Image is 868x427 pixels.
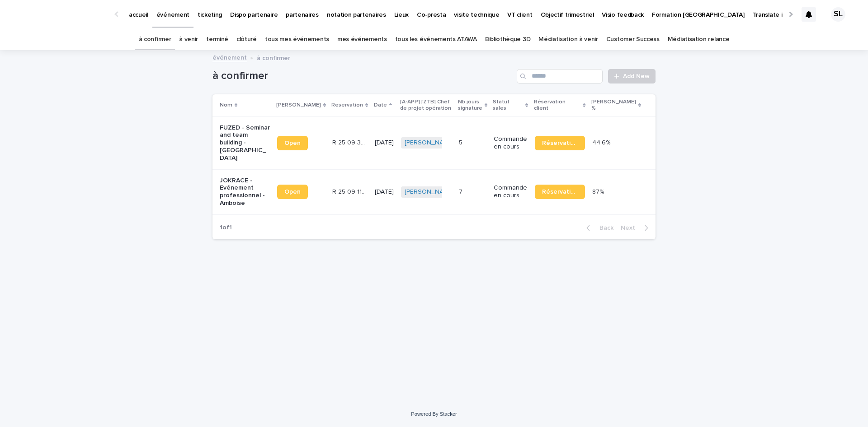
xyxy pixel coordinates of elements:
a: terminé [206,29,228,50]
a: mes événements [337,29,387,50]
p: Réservation client [534,97,581,114]
p: Commande en cours [494,184,527,200]
p: Nb jours signature [458,97,482,114]
div: SL [831,7,845,22]
tr: FUZED - Seminar and team building - [GEOGRAPHIC_DATA]OpenR 25 09 395R 25 09 395 [DATE][PERSON_NAM... [212,116,656,169]
p: R 25 09 395 [332,137,369,147]
a: Open [277,136,308,150]
a: Réservation [535,185,585,199]
span: Back [594,225,613,231]
p: JOKRACE - Evénement professionnel - Amboise [220,177,270,207]
input: Search [517,69,603,84]
p: [A-APP] [ZTB] Chef de projet opération [400,97,453,114]
a: Médiatisation à venir [538,29,598,50]
p: [DATE] [375,139,394,147]
a: tous les événements ATAWA [395,29,477,50]
p: Commande en cours [494,135,527,151]
p: [PERSON_NAME] % [591,97,636,114]
a: [PERSON_NAME] [405,139,454,147]
a: [PERSON_NAME] [405,188,454,196]
img: Ls34BcGeRexTGTNfXpUC [18,5,106,23]
p: FUZED - Seminar and team building - [GEOGRAPHIC_DATA] [220,124,270,162]
p: 1 of 1 [212,217,239,239]
a: événement [212,52,247,62]
p: R 25 09 1169 [332,186,369,196]
a: clôturé [236,29,257,50]
p: 7 [459,186,464,196]
a: Add New [608,69,656,84]
p: à confirmer [257,52,290,62]
span: Open [284,189,301,195]
a: Powered By Stacker [411,411,457,417]
p: [PERSON_NAME] [276,100,321,110]
p: Statut sales [493,97,523,114]
button: Back [579,224,617,232]
p: 44.6% [592,137,612,147]
button: Next [617,224,656,232]
h1: à confirmer [212,70,513,83]
p: 5 [459,137,464,147]
span: Réservation [542,189,578,195]
span: Add New [623,73,650,79]
a: Customer Success [606,29,660,50]
span: Next [621,225,641,231]
a: Réservation [535,136,585,150]
a: Médiatisation relance [668,29,730,50]
a: à confirmer [139,29,171,50]
a: Open [277,185,308,199]
p: Reservation [331,100,363,110]
span: Réservation [542,140,578,146]
p: [DATE] [375,188,394,196]
a: Bibliothèque 3D [485,29,530,50]
p: 87% [592,186,606,196]
a: à venir [179,29,198,50]
p: Nom [220,100,232,110]
span: Open [284,140,301,146]
tr: JOKRACE - Evénement professionnel - AmboiseOpenR 25 09 1169R 25 09 1169 [DATE][PERSON_NAME] 77 Co... [212,169,656,214]
a: tous mes événements [265,29,329,50]
p: Date [374,100,387,110]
